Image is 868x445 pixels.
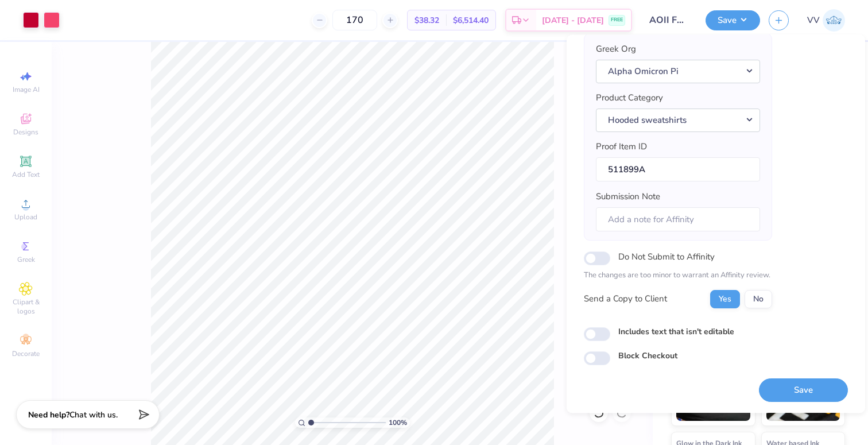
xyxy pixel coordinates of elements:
[618,250,715,265] label: Do Not Submit to Affinity
[807,14,820,27] span: VV
[13,127,38,137] span: Designs
[389,417,407,428] span: 100 %
[584,270,772,282] p: The changes are too minor to warrant an Affinity review.
[69,409,118,420] span: Chat with us.
[28,409,69,420] strong: Need help?
[414,14,439,26] span: $38.32
[12,170,40,179] span: Add Text
[618,350,677,362] label: Block Checkout
[596,207,760,232] input: Add a note for Affinity
[12,349,40,358] span: Decorate
[596,60,760,83] button: Alpha Omicron Pi
[618,326,734,338] label: Includes text that isn't editable
[17,255,35,264] span: Greek
[759,378,848,402] button: Save
[542,14,604,26] span: [DATE] - [DATE]
[596,92,663,105] label: Product Category
[807,9,845,32] a: VV
[6,297,46,316] span: Clipart & logos
[641,9,697,32] input: Untitled Design
[745,290,772,308] button: No
[706,10,760,30] button: Save
[596,191,660,204] label: Submission Note
[596,141,647,154] label: Proof Item ID
[596,43,636,56] label: Greek Org
[13,85,40,94] span: Image AI
[453,14,489,26] span: $6,514.40
[596,109,760,132] button: Hooded sweatshirts
[823,9,845,32] img: Via Villanueva
[14,212,37,222] span: Upload
[332,10,377,30] input: – –
[584,293,667,306] div: Send a Copy to Client
[710,290,740,308] button: Yes
[611,16,623,24] span: FREE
